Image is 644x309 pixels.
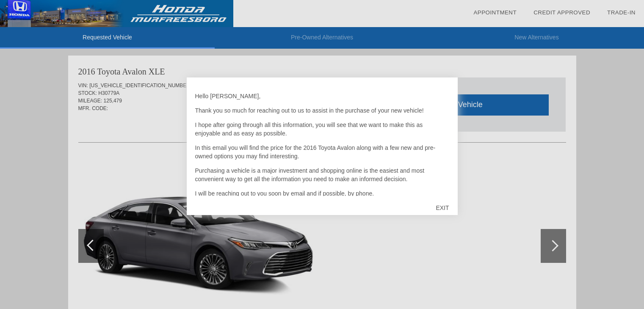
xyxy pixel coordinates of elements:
[427,195,457,221] div: EXIT
[195,92,449,100] p: Hello [PERSON_NAME],
[195,143,449,160] p: In this email you will find the price for the 2016 Toyota Avalon along with a few new and pre-own...
[607,9,636,16] a: Trade-In
[473,9,517,16] a: Appointment
[195,106,449,115] p: Thank you so much for reaching out to us to assist in the purchase of your new vehicle!
[195,121,449,138] p: I hope after going through all this information, you will see that we want to make this as enjoya...
[195,166,449,183] p: Purchasing a vehicle is a major investment and shopping online is the easiest and most convenient...
[533,9,590,16] a: Credit Approved
[195,189,449,198] p: I will be reaching out to you soon by email and if possible, by phone.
